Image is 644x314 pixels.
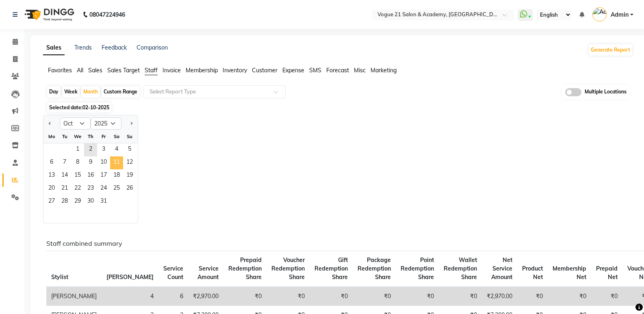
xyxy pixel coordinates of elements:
[123,130,136,143] div: Su
[45,182,58,195] span: 20
[110,156,123,169] span: 11
[482,287,517,306] td: ₹2,970.00
[123,169,136,182] div: Sunday, October 19, 2025
[592,7,607,22] img: Admin
[71,143,84,156] span: 1
[309,67,321,74] span: SMS
[84,169,97,182] span: 16
[84,143,97,156] div: Thursday, October 2, 2025
[197,265,219,281] span: Service Amount
[58,169,71,182] span: 14
[91,117,121,130] select: Select year
[58,156,71,169] span: 7
[128,117,134,130] button: Next month
[45,130,58,143] div: Mo
[97,195,110,208] span: 31
[102,44,127,51] a: Feedback
[45,156,58,169] div: Monday, October 6, 2025
[110,182,123,195] span: 25
[252,67,278,74] span: Customer
[517,287,548,306] td: ₹0
[88,67,102,74] span: Sales
[82,104,109,110] span: 02-10-2025
[71,130,84,143] div: We
[107,67,140,74] span: Sales Target
[84,156,97,169] div: Thursday, October 9, 2025
[591,287,622,306] td: ₹0
[45,156,58,169] span: 6
[58,182,71,195] span: 21
[223,67,247,74] span: Inventory
[585,88,627,96] span: Multiple Locations
[58,182,71,195] div: Tuesday, October 21, 2025
[58,130,71,143] div: Tu
[188,287,223,306] td: ₹2,970.00
[123,156,136,169] div: Sunday, October 12, 2025
[401,256,434,281] span: Point Redemption Share
[71,195,84,208] div: Wednesday, October 29, 2025
[45,195,58,208] span: 27
[84,143,97,156] span: 2
[51,273,68,281] span: Stylist
[102,287,158,306] td: 4
[123,143,136,156] div: Sunday, October 5, 2025
[45,195,58,208] div: Monday, October 27, 2025
[163,265,183,281] span: Service Count
[84,195,97,208] span: 30
[45,169,58,182] span: 13
[58,195,71,208] span: 28
[84,195,97,208] div: Thursday, October 30, 2025
[97,182,110,195] div: Friday, October 24, 2025
[71,182,84,195] div: Wednesday, October 22, 2025
[46,240,627,247] h6: Staff combined summary
[548,287,591,306] td: ₹0
[439,287,482,306] td: ₹0
[123,143,136,156] span: 5
[145,67,158,74] span: Staff
[97,130,110,143] div: Fr
[77,67,83,74] span: All
[58,156,71,169] div: Tuesday, October 7, 2025
[186,67,218,74] span: Membership
[81,86,100,97] div: Month
[71,182,84,195] span: 22
[102,86,139,97] div: Custom Range
[223,287,267,306] td: ₹0
[444,256,477,281] span: Wallet Redemption Share
[353,287,396,306] td: ₹0
[71,156,84,169] span: 8
[267,287,310,306] td: ₹0
[97,143,110,156] span: 3
[354,67,366,74] span: Misc
[123,182,136,195] span: 26
[71,169,84,182] span: 15
[71,169,84,182] div: Wednesday, October 15, 2025
[110,182,123,195] div: Saturday, October 25, 2025
[97,169,110,182] span: 17
[71,143,84,156] div: Wednesday, October 1, 2025
[110,169,123,182] div: Saturday, October 18, 2025
[97,143,110,156] div: Friday, October 3, 2025
[110,130,123,143] div: Sa
[84,130,97,143] div: Th
[110,169,123,182] span: 18
[123,156,136,169] span: 12
[71,156,84,169] div: Wednesday, October 8, 2025
[97,195,110,208] div: Friday, October 31, 2025
[123,169,136,182] span: 19
[110,143,123,156] div: Saturday, October 4, 2025
[396,287,439,306] td: ₹0
[84,182,97,195] span: 23
[158,287,188,306] td: 6
[45,182,58,195] div: Monday, October 20, 2025
[163,67,181,74] span: Invoice
[123,182,136,195] div: Sunday, October 26, 2025
[89,3,125,26] b: 08047224946
[110,156,123,169] div: Saturday, October 11, 2025
[60,117,91,130] select: Select month
[358,256,391,281] span: Package Redemption Share
[228,256,262,281] span: Prepaid Redemption Share
[45,169,58,182] div: Monday, October 13, 2025
[48,67,72,74] span: Favorites
[47,86,61,97] div: Day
